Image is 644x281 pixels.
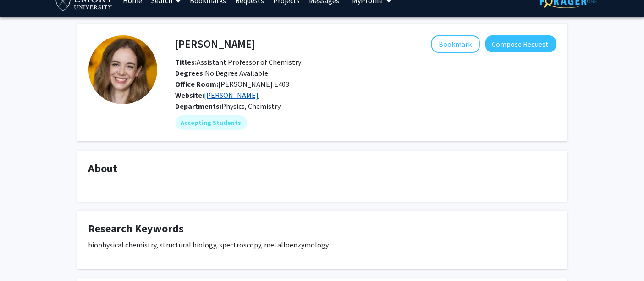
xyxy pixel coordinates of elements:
button: Add Katherine Davis to Bookmarks [431,35,480,53]
span: Physics, Chemistry [222,101,281,111]
b: Office Room: [176,79,219,89]
img: Profile Picture [88,35,157,104]
b: Website: [176,90,204,100]
h4: About [88,162,556,175]
h4: [PERSON_NAME] [176,35,255,52]
b: Departments: [176,101,222,111]
mat-chip: Accepting Students [176,115,247,130]
b: Degrees: [176,68,205,78]
span: No Degree Available [176,68,269,78]
span: [PERSON_NAME] E403 [176,79,290,89]
p: biophysical chemistry, structural biology, spectroscopy, metalloenzymology [88,239,556,250]
button: Compose Request to Katherine Davis [485,35,556,52]
span: Assistant Professor of Chemistry [176,57,302,67]
b: Titles: [176,57,197,67]
h4: Research Keywords [88,222,556,236]
a: Opens in a new tab [204,90,259,100]
iframe: Chat [7,240,39,274]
